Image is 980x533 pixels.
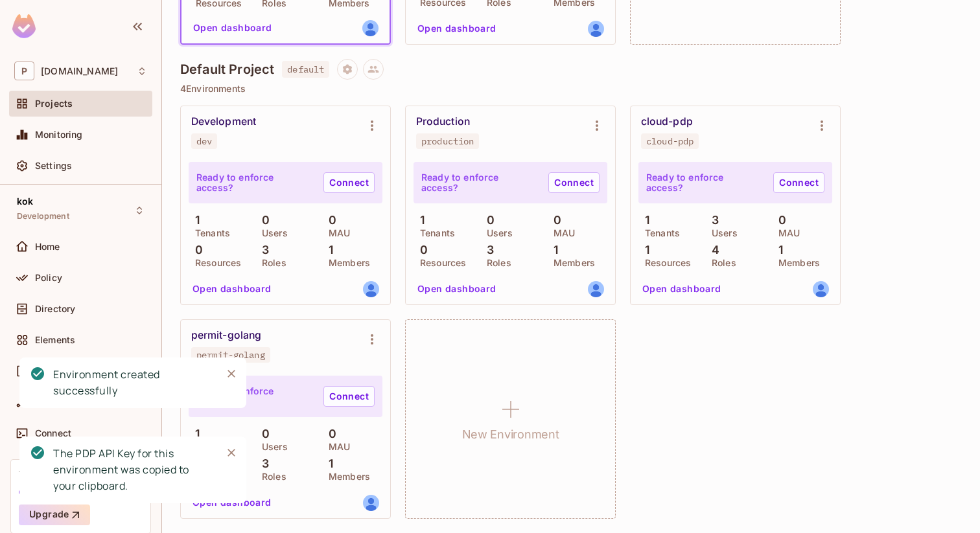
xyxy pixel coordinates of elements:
[637,278,727,299] button: Open dashboard
[809,113,835,139] button: Environment settings
[773,172,824,193] a: Connect
[414,214,425,227] p: 1
[282,61,329,78] span: default
[222,443,241,462] button: Close
[255,214,270,227] p: 0
[337,65,358,78] span: Project settings
[480,244,494,256] p: 3
[35,335,75,345] span: Elements
[480,228,513,238] p: Users
[421,172,538,193] p: Ready to enforce access?
[646,136,694,146] div: cloud-pdp
[480,214,495,227] p: 0
[322,427,336,440] p: 0
[255,244,269,256] p: 3
[222,364,241,383] button: Close
[255,457,269,470] p: 3
[480,258,511,268] p: Roles
[180,84,962,94] p: 4 Environments
[416,115,470,128] div: Production
[187,278,277,299] button: Open dashboard
[359,326,385,352] button: Environment settings
[772,244,783,256] p: 1
[180,62,274,77] h4: Default Project
[255,471,286,482] p: Roles
[255,427,270,440] p: 0
[14,62,34,80] span: P
[53,446,211,494] div: The PDP API Key for this environment was copied to your clipboard.
[322,442,350,452] p: MAU
[705,228,738,238] p: Users
[705,214,719,227] p: 3
[323,172,375,193] a: Connect
[322,244,333,256] p: 1
[35,242,60,252] span: Home
[255,442,288,452] p: Users
[414,228,455,238] p: Tenants
[53,367,211,399] div: Environment created successfully
[322,457,333,470] p: 1
[35,273,62,283] span: Policy
[772,228,800,238] p: MAU
[414,244,428,256] p: 0
[638,214,649,227] p: 1
[255,228,288,238] p: Users
[196,350,265,360] div: permit-golang
[638,228,680,238] p: Tenants
[772,258,820,268] p: Members
[363,495,379,511] img: gabriel@permit.io
[189,228,230,238] p: Tenants
[189,258,241,268] p: Resources
[196,386,313,407] p: Ready to enforce access?
[12,14,36,38] img: SReyMgAAAABJRU5ErkJggg==
[35,161,72,171] span: Settings
[188,17,277,38] button: Open dashboard
[548,172,600,193] a: Connect
[412,18,502,39] button: Open dashboard
[547,228,575,238] p: MAU
[196,136,212,146] div: dev
[421,136,474,146] div: production
[41,66,118,76] span: Workspace: permit.io
[255,258,286,268] p: Roles
[35,304,75,314] span: Directory
[588,21,604,37] img: gabriel@permit.io
[35,130,83,140] span: Monitoring
[638,258,691,268] p: Resources
[191,115,256,128] div: Development
[191,329,261,342] div: permit-golang
[646,172,763,193] p: Ready to enforce access?
[813,281,829,297] img: gabriel@permit.io
[705,258,736,268] p: Roles
[359,113,385,139] button: Environment settings
[547,258,595,268] p: Members
[462,425,559,444] h1: New Environment
[363,281,379,297] img: gabriel@permit.io
[189,244,203,256] p: 0
[362,20,379,36] img: gabriel@permit.io
[547,214,561,227] p: 0
[322,214,336,227] p: 0
[189,214,200,227] p: 1
[638,244,649,256] p: 1
[323,386,375,407] a: Connect
[17,211,69,221] span: Development
[412,278,502,299] button: Open dashboard
[35,98,73,109] span: Projects
[196,172,313,193] p: Ready to enforce access?
[414,258,466,268] p: Resources
[322,471,370,482] p: Members
[588,281,604,297] img: gabriel@permit.io
[322,258,370,268] p: Members
[584,113,610,139] button: Environment settings
[772,214,786,227] p: 0
[705,244,719,256] p: 4
[547,244,558,256] p: 1
[641,115,693,128] div: cloud-pdp
[17,196,33,207] span: kok
[322,228,350,238] p: MAU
